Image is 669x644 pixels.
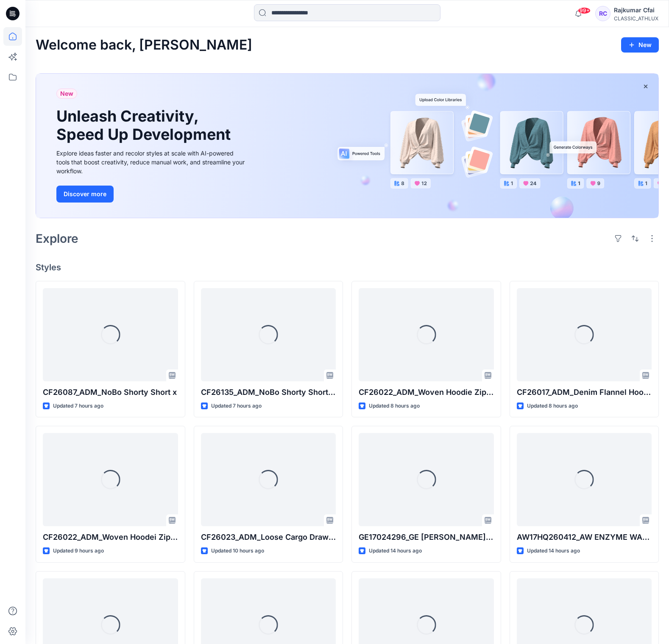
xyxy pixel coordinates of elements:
p: Updated 9 hours ago [53,547,104,555]
a: Discover more [56,186,247,203]
p: CF26022_ADM_Woven Hoodie Zip Up Lined [359,386,494,398]
h1: Unleash Creativity, Speed Up Development [56,107,234,144]
p: Updated 7 hours ago [53,402,103,411]
button: Discover more [56,186,114,203]
p: Updated 8 hours ago [369,402,420,411]
p: Updated 14 hours ago [369,547,422,555]
div: CLASSIC_ATHLUX [614,15,658,22]
span: New [60,89,73,99]
p: Updated 8 hours ago [527,402,578,411]
p: CF26022_ADM_Woven Hoodei Zip Up Unlined [43,531,178,543]
h2: Welcome back, [PERSON_NAME] [36,37,252,53]
h4: Styles [36,262,659,272]
p: CF26023_ADM_Loose Cargo Drawstring Pant [201,531,336,543]
p: AW17HQ260412_AW ENZYME WASH HOODY-Size set [517,531,652,543]
button: New [621,37,659,53]
p: Updated 7 hours ago [211,402,262,411]
h2: Explore [36,232,78,245]
p: CF26135_ADM_NoBo Shorty Short with Rib WB [201,386,336,398]
p: Updated 14 hours ago [527,547,580,555]
span: 99+ [578,7,591,14]
p: Updated 10 hours ago [211,547,264,555]
p: CF26087_ADM_NoBo Shorty Short x [43,386,178,398]
div: RC [595,6,610,21]
p: CF26017_ADM_Denim Flannel Hoodie [517,386,652,398]
div: Rajkumar Cfai [614,5,658,15]
div: Explore ideas faster and recolor styles at scale with AI-powered tools that boost creativity, red... [56,149,247,175]
p: GE17024296_GE [PERSON_NAME] QTR ZIP MOCK NECK_Reg_Size set [359,531,494,543]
